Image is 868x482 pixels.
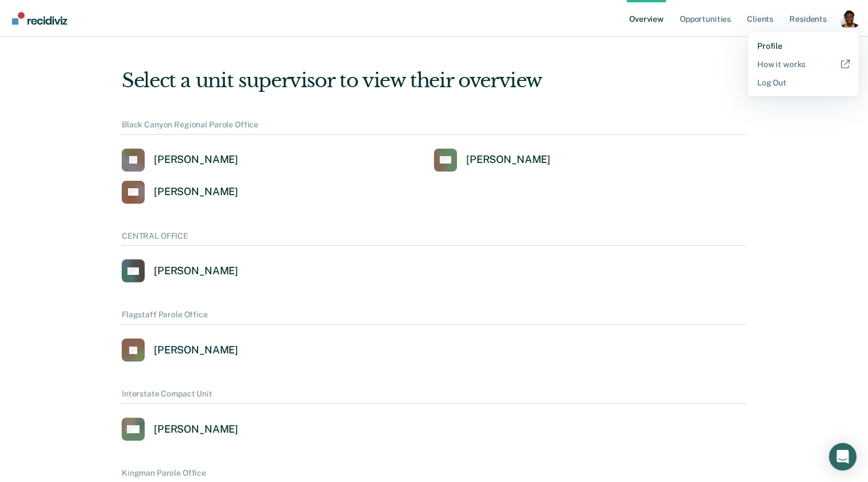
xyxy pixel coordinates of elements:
[122,69,746,92] div: Select a unit supervisor to view their overview
[154,344,238,357] div: [PERSON_NAME]
[434,149,551,172] a: [PERSON_NAME]
[748,32,859,96] div: Profile menu
[757,78,850,87] a: Log Out
[122,120,746,135] div: Black Canyon Regional Parole Office
[122,231,746,246] div: CENTRAL OFFICE
[122,339,238,361] a: [PERSON_NAME]
[154,423,238,436] div: [PERSON_NAME]
[122,418,238,441] a: [PERSON_NAME]
[840,9,859,28] button: Profile dropdown button
[12,12,67,25] img: Recidiviz
[829,443,857,471] div: Open Intercom Messenger
[154,153,238,166] div: [PERSON_NAME]
[154,265,238,278] div: [PERSON_NAME]
[122,181,238,204] a: [PERSON_NAME]
[757,41,850,50] a: Profile
[757,60,850,69] a: How it works
[122,259,238,282] a: [PERSON_NAME]
[122,389,746,404] div: Interstate Compact Unit
[122,149,238,172] a: [PERSON_NAME]
[122,310,746,325] div: Flagstaff Parole Office
[154,185,238,199] div: [PERSON_NAME]
[466,153,551,166] div: [PERSON_NAME]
